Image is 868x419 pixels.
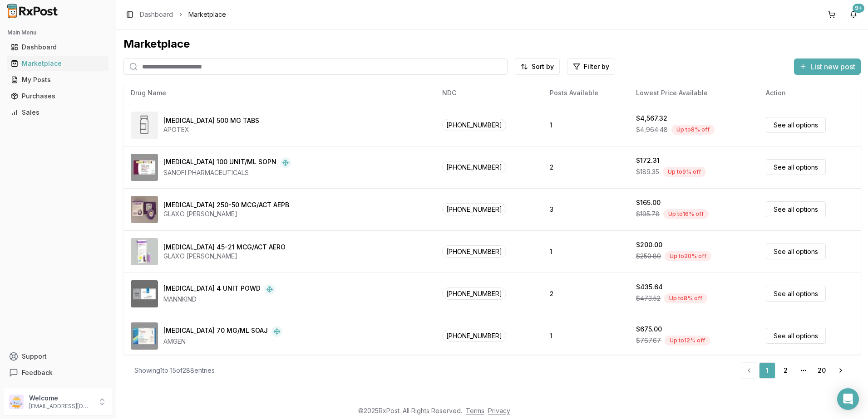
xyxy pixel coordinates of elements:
div: $675.00 [636,325,662,334]
a: See all options [766,117,826,133]
div: Marketplace [11,59,105,68]
div: Showing 1 to 15 of 288 entries [134,366,215,375]
th: Action [759,82,861,104]
td: 1 [542,315,629,357]
div: GLAXO [PERSON_NAME] [163,209,289,219]
a: Marketplace [7,55,108,72]
span: $473.52 [636,294,661,303]
div: GLAXO [PERSON_NAME] [163,252,286,261]
span: [PHONE_NUMBER] [442,287,506,300]
a: My Posts [7,72,108,88]
td: 2 [542,146,629,188]
img: Aimovig 70 MG/ML SOAJ [131,322,158,350]
a: 20 [814,362,830,379]
a: Dashboard [7,39,108,55]
div: Up to 8 % off [671,125,715,135]
span: $195.78 [636,209,660,219]
img: Advair HFA 45-21 MCG/ACT AERO [131,238,158,265]
button: Support [4,348,112,365]
img: RxPost Logo [4,4,62,18]
span: $4,964.48 [636,125,668,134]
span: [PHONE_NUMBER] [442,330,506,342]
td: 3 [542,188,629,230]
a: Terms [466,407,484,414]
div: $200.00 [636,240,662,249]
span: Filter by [584,62,609,71]
div: Marketplace [123,37,861,51]
span: $767.67 [636,336,661,345]
span: Feedback [22,368,53,377]
img: Afrezza 4 UNIT POWD [131,280,158,307]
th: Drug Name [123,82,435,104]
p: Welcome [29,394,92,403]
div: $165.00 [636,198,661,207]
div: $435.64 [636,283,663,292]
div: [MEDICAL_DATA] 45-21 MCG/ACT AERO [163,243,286,252]
button: Feedback [4,365,112,381]
span: [PHONE_NUMBER] [442,119,506,131]
td: 2 [542,273,629,315]
a: 2 [777,362,794,379]
button: Sales [4,105,112,120]
div: [MEDICAL_DATA] 4 UNIT POWD [163,284,261,295]
img: User avatar [9,395,24,409]
div: Purchases [11,92,105,101]
button: Purchases [4,89,112,103]
a: See all options [766,328,826,344]
span: Marketplace [188,10,226,19]
span: [PHONE_NUMBER] [442,245,506,258]
div: Up to 12 % off [665,336,710,346]
img: Admelog SoloStar 100 UNIT/ML SOPN [131,154,158,181]
p: [EMAIL_ADDRESS][DOMAIN_NAME] [29,403,92,410]
h2: Main Menu [7,29,108,36]
th: NDC [435,82,542,104]
button: List new post [794,58,861,75]
button: Dashboard [4,40,112,54]
img: Abiraterone Acetate 500 MG TABS [131,112,158,139]
button: Filter by [567,58,615,75]
img: Advair Diskus 250-50 MCG/ACT AEPB [131,196,158,223]
div: My Posts [11,75,105,84]
td: 1 [542,104,629,146]
div: Up to 16 % off [663,209,709,219]
a: 1 [759,362,775,379]
div: SANOFI PHARMACEUTICALS [163,168,291,177]
button: Marketplace [4,56,112,71]
div: [MEDICAL_DATA] 100 UNIT/ML SOPN [163,157,276,168]
a: Go to next page [832,362,850,379]
a: List new post [794,63,861,72]
button: 9+ [846,7,861,22]
div: MANNKIND [163,295,275,304]
div: Sales [11,108,105,117]
a: Purchases [7,88,108,104]
button: My Posts [4,73,112,87]
div: APOTEX [163,125,259,134]
td: 1 [542,230,629,273]
div: Up to 20 % off [665,251,711,261]
div: [MEDICAL_DATA] 70 MG/ML SOAJ [163,326,268,337]
div: AMGEN [163,337,282,346]
div: Dashboard [11,43,105,52]
button: Sort by [515,58,560,75]
span: $250.80 [636,252,661,261]
span: $189.35 [636,167,659,176]
div: $4,567.32 [636,114,667,123]
div: Up to 9 % off [663,167,706,177]
th: Posts Available [542,82,629,104]
span: [PHONE_NUMBER] [442,161,506,173]
a: See all options [766,159,826,175]
nav: breadcrumb [140,10,226,19]
div: Up to 8 % off [664,293,707,303]
div: 9+ [853,4,864,13]
span: [PHONE_NUMBER] [442,203,506,215]
a: See all options [766,201,826,217]
a: Sales [7,104,108,121]
nav: pagination [741,362,850,379]
div: Open Intercom Messenger [837,388,859,410]
th: Lowest Price Available [629,82,759,104]
a: See all options [766,244,826,259]
div: [MEDICAL_DATA] 250-50 MCG/ACT AEPB [163,200,289,209]
a: See all options [766,286,826,302]
div: $172.31 [636,156,660,165]
div: [MEDICAL_DATA] 500 MG TABS [163,116,259,125]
